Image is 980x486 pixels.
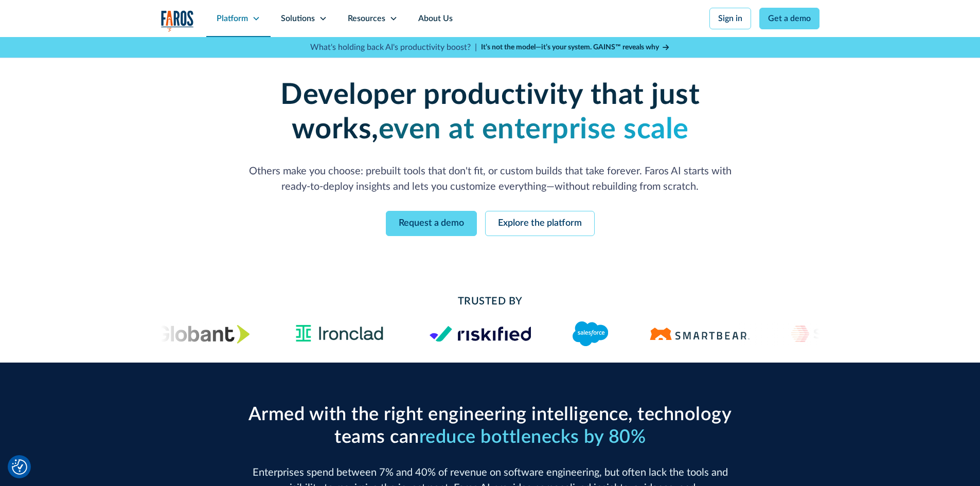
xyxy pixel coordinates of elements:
a: home [161,10,194,31]
img: Logo of the software testing platform SmartBear. [649,328,750,340]
p: Others make you choose: prebuilt tools that don't fit, or custom builds that take forever. Faros ... [243,164,737,194]
div: Platform [217,12,248,25]
button: Cookie Settings [12,459,27,475]
h2: Trusted By [243,294,737,309]
a: Get a demo [759,8,819,29]
strong: Developer productivity that just works, [280,81,700,144]
img: Logo of the CRM platform Salesforce. [573,321,608,346]
a: Request a demo [386,211,477,236]
div: Solutions [281,12,315,25]
strong: It’s not the model—it’s your system. GAINS™ reveals why [481,44,659,51]
a: It’s not the model—it’s your system. GAINS™ reveals why [481,42,670,53]
p: What's holding back AI's productivity boost? | [310,41,477,53]
h2: Armed with the right engineering intelligence, technology teams can [243,404,737,448]
a: Explore the platform [485,211,595,236]
img: Globant's logo [154,325,250,344]
img: Revisit consent button [12,459,27,475]
div: Resources [348,12,385,25]
img: Ironclad Logo [291,321,388,346]
span: reduce bottlenecks by 80% [419,428,646,446]
img: Logo of the risk management platform Riskified. [430,326,531,342]
a: Sign in [709,8,751,29]
img: Logo of the analytics and reporting company Faros. [161,10,194,31]
strong: even at enterprise scale [379,115,689,144]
